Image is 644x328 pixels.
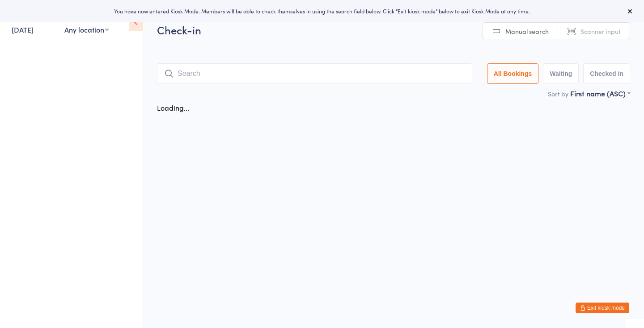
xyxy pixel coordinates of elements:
button: All Bookings [487,63,539,84]
button: Checked in [583,63,630,84]
input: Search [157,63,472,84]
div: First name (ASC) [570,88,630,98]
button: Waiting [543,63,579,84]
a: [DATE] [12,25,34,34]
label: Sort by [548,89,568,98]
div: You have now entered Kiosk Mode. Members will be able to check themselves in using the search fie... [14,7,630,15]
h2: Check-in [157,22,630,37]
span: Scanner input [580,27,621,36]
span: Manual search [505,27,549,36]
div: Loading... [157,103,189,112]
div: Any location [64,25,109,34]
button: Exit kiosk mode [576,303,629,313]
